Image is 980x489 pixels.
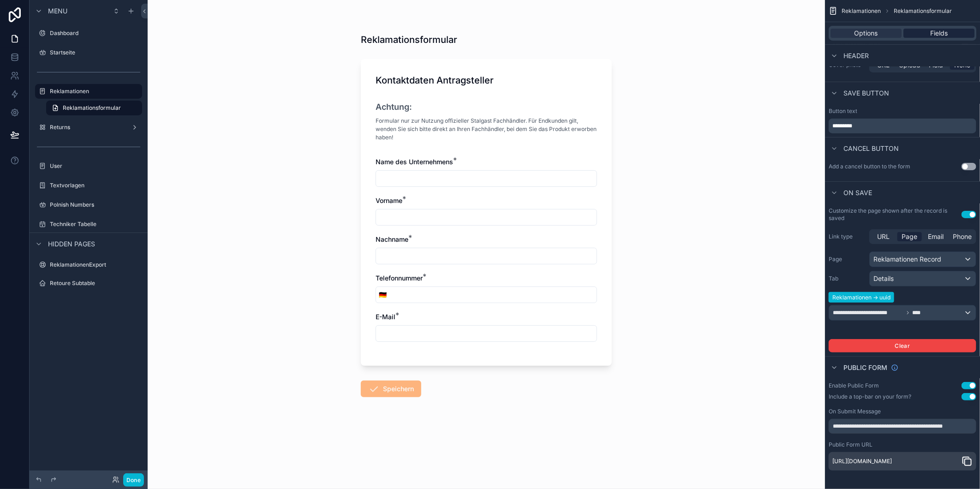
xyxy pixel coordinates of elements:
[829,393,911,400] div: Include a top-bar on your form?
[50,49,140,56] label: Startseite
[379,290,387,299] span: 🇩🇪
[843,188,872,197] span: On save
[829,233,866,240] label: Link type
[953,232,972,241] span: Phone
[376,158,453,166] span: Name des Unternehmens
[829,339,976,352] button: Clear
[855,29,878,38] span: Options
[902,232,918,241] span: Page
[35,159,142,173] a: User
[35,26,142,41] a: Dashboard
[50,88,137,95] label: Reklamationen
[50,182,140,189] label: Textvorlagen
[869,251,976,267] button: Reklamationen Record
[843,363,887,372] span: Public form
[35,197,142,212] a: Polnish Numbers
[50,201,140,209] label: Polnish Numbers
[829,256,866,263] label: Page
[829,275,866,282] label: Tab
[873,274,894,283] span: Details
[376,274,423,282] span: Telefonnummer
[376,74,494,87] h1: Kontaktdaten Antragsteller
[35,84,142,99] a: Reklamationen
[842,7,881,15] span: Reklamationen
[48,239,95,249] span: Hidden pages
[829,207,962,222] label: Customize the page shown after the record is saved
[46,101,142,115] a: Reklamationsformular
[930,29,948,38] span: Fields
[123,473,144,487] button: Done
[928,232,944,241] span: Email
[50,280,140,287] label: Retoure Subtable
[35,120,142,135] a: Returns
[843,89,889,98] span: Save button
[829,382,879,389] div: Enable Public Form
[35,276,142,291] a: Retoure Subtable
[843,51,869,60] span: Header
[35,178,142,193] a: Textvorlagen
[35,45,142,60] a: Startseite
[829,107,857,115] label: Button text
[376,235,408,243] span: Nachname
[50,162,140,170] label: User
[832,458,892,465] a: [URL][DOMAIN_NAME]
[829,292,894,303] span: Reklamationen uuid
[63,104,121,112] span: Reklamationsformular
[50,124,127,131] label: Returns
[376,197,402,204] span: Vorname
[829,163,910,170] label: Add a cancel button to the form
[376,117,597,142] p: Formular nur zur Nutzung offizieller Stalgast Fachhändler. Für Endkunden gilt, wenden Sie sich bi...
[870,252,976,267] div: Reklamationen Record
[35,217,142,232] a: Techniker Tabelle
[843,144,899,153] span: Cancel button
[869,271,976,286] button: Details
[873,294,878,301] span: ->
[376,101,597,113] h3: Achtung:
[48,6,67,16] span: Menu
[50,221,140,228] label: Techniker Tabelle
[361,33,457,46] h1: Reklamationsformular
[50,261,140,268] label: ReklamationenExport
[50,30,140,37] label: Dashboard
[376,286,389,303] button: Select Button
[894,7,952,15] span: Reklamationsformular
[877,232,890,241] span: URL
[376,313,395,321] span: E-Mail
[829,408,881,415] label: On Submit Message
[829,441,872,448] label: Public Form URL
[829,119,976,133] div: scrollable content
[35,257,142,272] a: ReklamationenExport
